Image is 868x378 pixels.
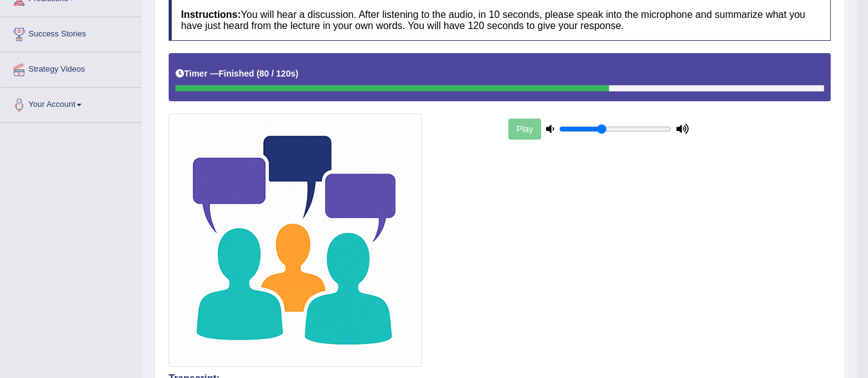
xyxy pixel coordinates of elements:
[295,69,298,78] b: )
[181,9,241,20] b: Instructions:
[256,69,259,78] b: (
[1,88,141,119] a: Your Account
[1,52,141,83] a: Strategy Videos
[219,69,255,78] b: Finished
[259,69,295,78] b: 80 / 120s
[175,69,298,78] h5: Timer —
[1,17,141,48] a: Success Stories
